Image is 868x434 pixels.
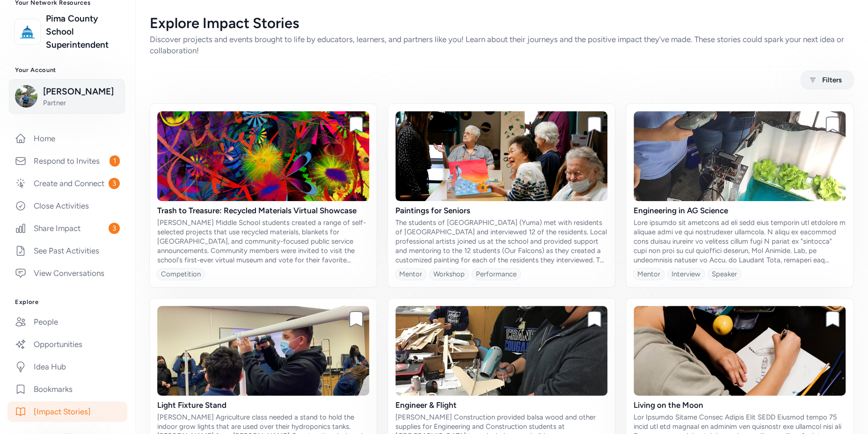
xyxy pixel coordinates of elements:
div: Mentor [637,269,660,279]
div: Trash to Treasure: Recycled Materials Virtual Showcase [157,205,369,216]
a: See Past Activities [7,240,127,261]
img: logo [17,22,38,42]
span: 3 [109,178,120,189]
span: [PERSON_NAME] [43,85,119,98]
div: Discover projects and events brought to life by educators, learners, and partners like you! Learn... [150,34,853,56]
h3: Explore [15,298,120,306]
div: Speaker [712,269,737,279]
a: View Conversations [7,263,127,283]
h3: Your Account [15,66,120,74]
a: Close Activities [7,195,127,216]
a: Share Impact3 [7,218,127,239]
img: R57M32QZRnufnFDqKbeQ [395,111,607,201]
div: Engineer & Flight [395,399,607,411]
span: 1 [109,155,120,166]
img: yy8052qSHmDRH4zxlMvQ [157,111,369,201]
div: Lore ipsumdo sit ametcons ad eli sedd eius temporin utl etdolore m aliquae admi ve qui nostrudexe... [634,218,846,265]
img: 86PhGwfLRrusxFMksP8G [157,306,369,396]
div: Engineering in AG Science [634,205,846,216]
div: Competition [161,269,201,279]
a: [Impact Stories] [7,401,127,422]
span: Filters [822,74,842,86]
a: Opportunities [7,334,127,354]
img: cOGYIGMTJm0C4DozSPX7 [634,306,846,396]
img: ndZJZ6wrSveDdFd8v9if [395,306,607,396]
a: Idea Hub [7,356,127,377]
div: Workshop [433,269,465,279]
a: Home [7,128,127,149]
div: Living on the Moon [634,399,846,411]
span: Partner [43,98,119,108]
button: [PERSON_NAME]Partner [9,79,125,114]
a: Respond to Invites1 [7,151,127,171]
div: Explore Impact Stories [150,15,853,32]
div: Performance [476,269,517,279]
a: Pima County School Superintendent [46,12,120,51]
span: 3 [109,223,120,234]
img: vjPpu3nRLaeIqu7XWQOJ [634,111,846,201]
div: [PERSON_NAME] Middle School students created a range of self-selected projects that use recycled ... [157,218,369,265]
a: People [7,311,127,332]
div: Interview [671,269,700,279]
div: The students of [GEOGRAPHIC_DATA] (Yuma) met with residents of [GEOGRAPHIC_DATA] and interviewed ... [395,218,607,265]
div: Light Fixture Stand [157,399,369,411]
div: Paintings for Seniors [395,205,607,216]
a: Create and Connect3 [7,173,127,194]
a: Bookmarks [7,379,127,399]
div: Mentor [399,269,422,279]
